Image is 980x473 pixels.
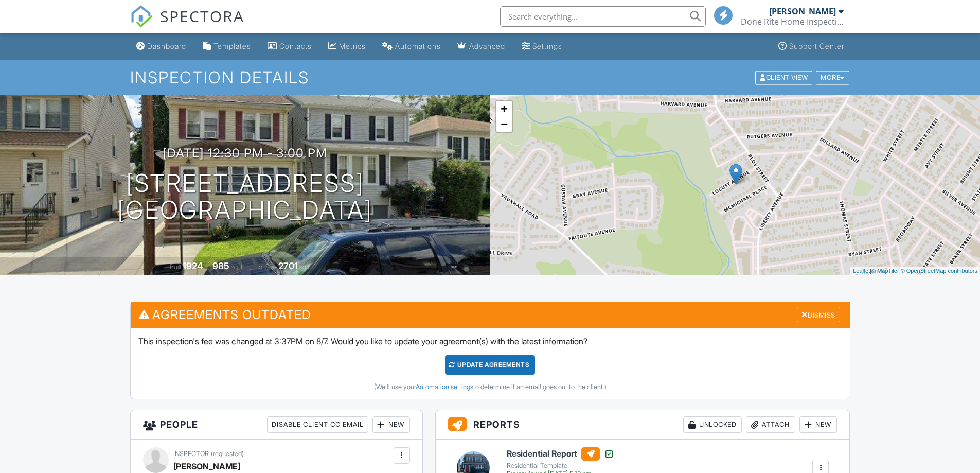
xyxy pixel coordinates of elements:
[799,416,837,433] div: New
[131,302,850,327] h3: Agreements Outdated
[170,263,181,271] span: Built
[741,16,844,27] div: Done Rite Home Inspection Service LLC
[532,42,562,50] div: Settings
[130,14,244,36] a: SPECTORA
[278,260,298,271] div: 2701
[507,447,614,461] h6: Residential Report
[199,37,255,56] a: Templates
[147,42,186,50] div: Dashboard
[173,450,209,458] span: Inspector
[130,5,153,28] img: The Best Home Inspection Software - Spectora
[453,37,509,56] a: Advanced
[746,416,795,433] div: Attach
[267,416,368,433] div: Disable Client CC Email
[339,42,366,50] div: Metrics
[117,170,372,224] h1: [STREET_ADDRESS] [GEOGRAPHIC_DATA]
[797,307,840,323] div: Dismiss
[163,146,327,160] h3: [DATE] 12:30 pm - 3:00 pm
[324,37,370,56] a: Metrics
[901,268,977,274] a: © OpenStreetMap contributors
[416,383,473,391] a: Automation settings
[445,355,535,375] div: Update Agreements
[496,116,512,132] a: Zoom out
[853,268,870,274] a: Leaflet
[279,42,312,50] div: Contacts
[213,42,251,50] div: Templates
[754,73,815,81] a: Client View
[131,410,422,440] h3: People
[138,383,842,391] div: (We'll use your to determine if an email goes out to the client.)
[436,410,850,440] h3: Reports
[789,42,844,50] div: Support Center
[132,37,190,56] a: Dashboard
[130,68,850,86] h1: Inspection Details
[871,268,899,274] a: © MapTiler
[395,42,441,50] div: Automations
[255,263,277,271] span: Lot Size
[816,71,849,84] div: More
[774,37,848,56] a: Support Center
[372,416,410,433] div: New
[500,6,706,27] input: Search everything...
[518,37,566,56] a: Settings
[211,450,244,458] span: (requested)
[263,37,316,56] a: Contacts
[231,263,245,271] span: sq. ft.
[212,260,229,271] div: 985
[850,267,980,275] div: |
[755,71,812,84] div: Client View
[683,416,742,433] div: Unlocked
[469,42,505,50] div: Advanced
[496,101,512,116] a: Zoom in
[378,37,445,56] a: Automations (Basic)
[769,6,836,16] div: [PERSON_NAME]
[160,5,244,27] span: SPECTORA
[299,263,312,271] span: sq.ft.
[507,462,614,470] div: Residential Template
[183,260,203,271] div: 1924
[131,328,850,399] div: This inspection's fee was changed at 3:37PM on 8/7. Would you like to update your agreement(s) wi...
